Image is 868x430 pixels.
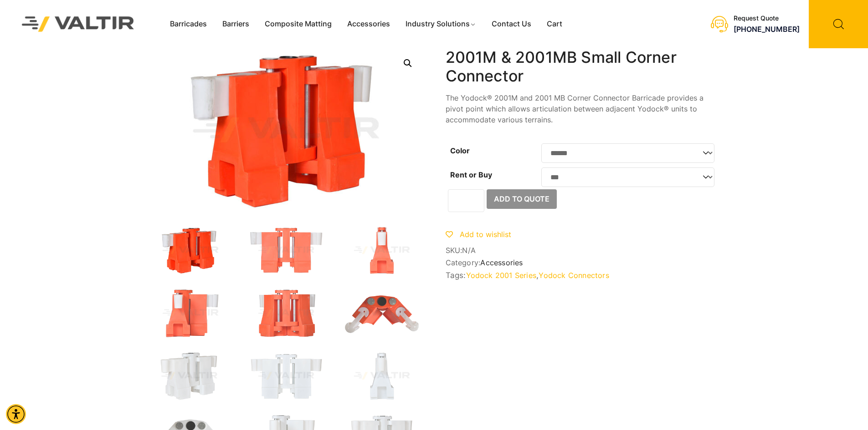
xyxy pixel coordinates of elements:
span: Tags: , [446,271,719,280]
label: Rent or Buy [450,170,492,179]
a: call (888) 496-3625 [734,25,800,34]
a: Contact Us [484,17,539,31]
p: The Yodock® 2001M and 2001 MB Corner Connector Barricade provides a pivot point which allows arti... [446,92,719,125]
img: A bright orange industrial clamp with metallic rods, designed for holding or securing objects. [245,288,327,338]
a: Composite Matting [257,17,339,31]
a: Barricades [162,17,215,31]
span: SKU: [446,246,719,255]
span: Category: [446,258,719,267]
img: An orange industrial tool with a white cylindrical component on top, designed for specific mechan... [341,226,423,275]
a: Accessories [339,17,398,31]
a: Industry Solutions [398,17,484,31]
a: Open this option [400,55,416,71]
input: Product quantity [448,189,484,212]
img: A white plastic component with a cylindrical roller at the top, designed for mechanical or indust... [341,351,423,400]
h1: 2001M & 2001MB Small Corner Connector [446,48,719,86]
img: 2001_LG_Corner_Org_3Q-2.jpg [149,226,231,275]
img: A white plastic device with two side extensions and metal rods in the center, likely a component ... [245,351,327,400]
div: Accessibility Menu [6,404,26,424]
img: A red and white mechanical device with two arms and circular attachments, likely used for connect... [341,288,423,338]
img: An orange industrial component with white rollers, designed for heavy-duty applications. [149,288,231,338]
button: Add to Quote [487,189,557,209]
img: A white plastic component with a central metal rod, designed for mechanical or structural applica... [149,351,231,400]
a: Cart [539,17,570,31]
a: Yodock Connectors [539,271,609,280]
a: Yodock 2001 Series [466,271,537,280]
div: Request Quote [734,15,800,22]
span: Add to wishlist [460,230,511,239]
a: Barriers [215,17,257,31]
span: N/A [462,246,476,255]
a: Add to wishlist [446,230,511,239]
img: Valtir Rentals [10,5,146,43]
img: An orange industrial tool with two metal rods and white components on the sides, designed for spe... [245,226,327,275]
a: Accessories [480,258,523,267]
label: Color [450,146,470,155]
